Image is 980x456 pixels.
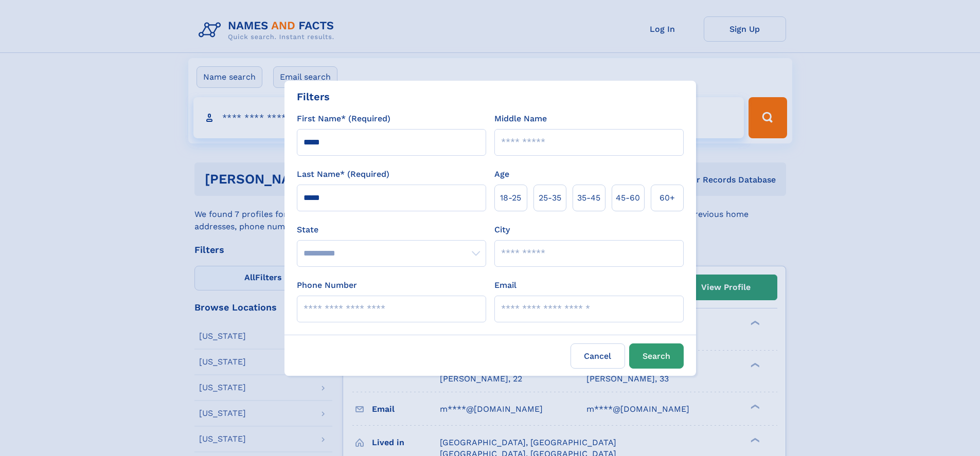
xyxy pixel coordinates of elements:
[571,343,625,369] label: Cancel
[494,279,516,291] label: Email
[297,168,389,180] label: Last Name* (Required)
[494,168,509,180] label: Age
[539,192,561,204] span: 25‑35
[500,192,521,204] span: 18‑25
[577,192,600,204] span: 35‑45
[297,89,330,104] div: Filters
[297,224,486,236] label: State
[660,192,675,204] span: 60+
[297,279,357,291] label: Phone Number
[629,343,684,369] button: Search
[297,113,390,125] label: First Name* (Required)
[494,224,510,236] label: City
[616,192,640,204] span: 45‑60
[494,113,547,125] label: Middle Name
